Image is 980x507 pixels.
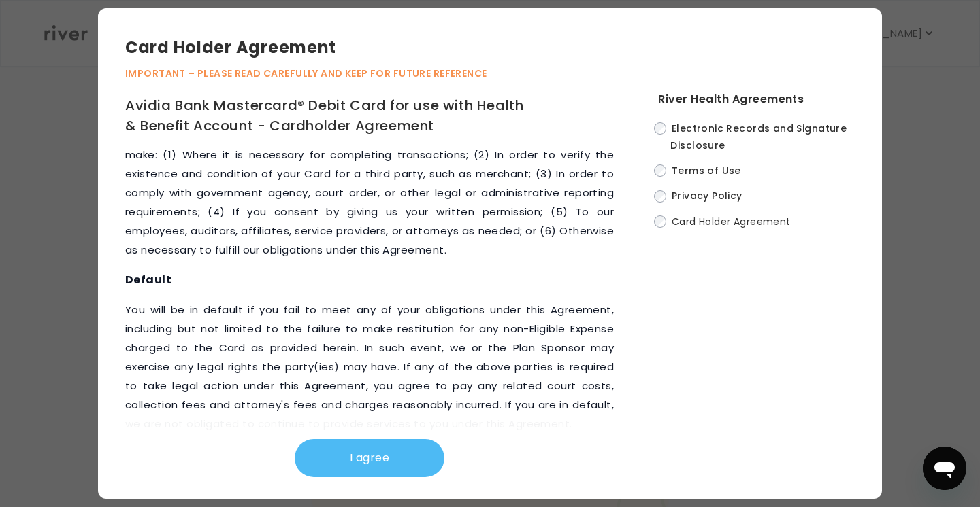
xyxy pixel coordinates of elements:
[658,90,855,109] h4: River Health Agreements
[125,35,636,60] h3: Card Holder Agreement
[295,439,444,477] button: I agree
[670,122,847,152] span: Electronic Records and Signature Disclosure
[125,65,636,82] p: IMPORTANT – PLEASE READ CAREFULLY AND KEEP FOR FUTURE REFERENCE
[672,190,742,203] span: Privacy Policy
[125,270,614,290] h3: Default
[125,95,534,136] h1: Avidia Bank Mastercard® Debit Card for use with Health & Benefit Account - Cardholder Agreement
[672,164,741,177] span: Terms of Use
[125,300,614,434] p: You will be in default if you fail to meet any of your obligations under this Agreement, includin...
[672,215,791,228] span: Card Holder Agreement
[923,447,966,490] iframe: Button to launch messaging window
[125,88,614,260] p: You authorize us to make from time to time such credit, employment, and investigative inquiries a...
